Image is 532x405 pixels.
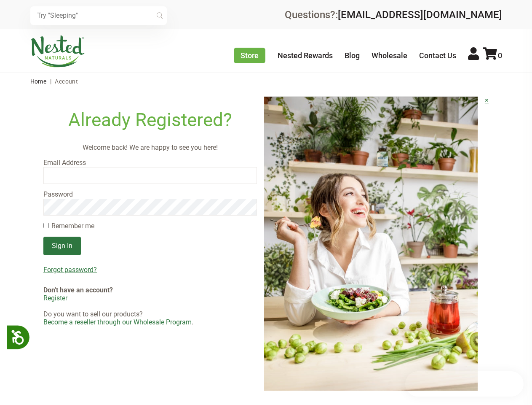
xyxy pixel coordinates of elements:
label: Password [43,191,257,198]
p: Welcome back! We are happy to see you here! [43,143,257,152]
a: Register [43,294,67,302]
a: Nested Rewards [278,51,333,60]
a: Wholesale [372,51,407,60]
input: Sign In [43,237,81,255]
input: Try "Sleeping" [30,6,167,25]
div: Do you want to sell our products? . [43,310,257,326]
a: Forgot password? [43,266,257,274]
a: [EMAIL_ADDRESS][DOMAIN_NAME] [338,9,502,21]
iframe: Button to open loyalty program pop-up [405,371,524,397]
a: Blog [345,51,360,60]
span: 0 [498,51,502,60]
span: Account [55,78,78,85]
h1: Already Registered? [43,109,257,131]
img: Nested Naturals [30,35,85,67]
a: Store [234,48,265,63]
nav: breadcrumbs [30,73,502,90]
img: login-image.jpg [264,97,478,391]
a: × [485,97,489,392]
a: Contact Us [419,51,456,60]
a: Home [30,78,47,85]
span: | [48,78,53,85]
u: Forgot password? [43,266,97,274]
strong: Don't have an account? [43,286,113,294]
label: Email Address [43,159,257,167]
a: Become a reseller through our Wholesale Program [43,318,192,326]
label: Remember me [51,222,94,230]
a: 0 [483,51,502,60]
div: Questions?: [285,10,502,20]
